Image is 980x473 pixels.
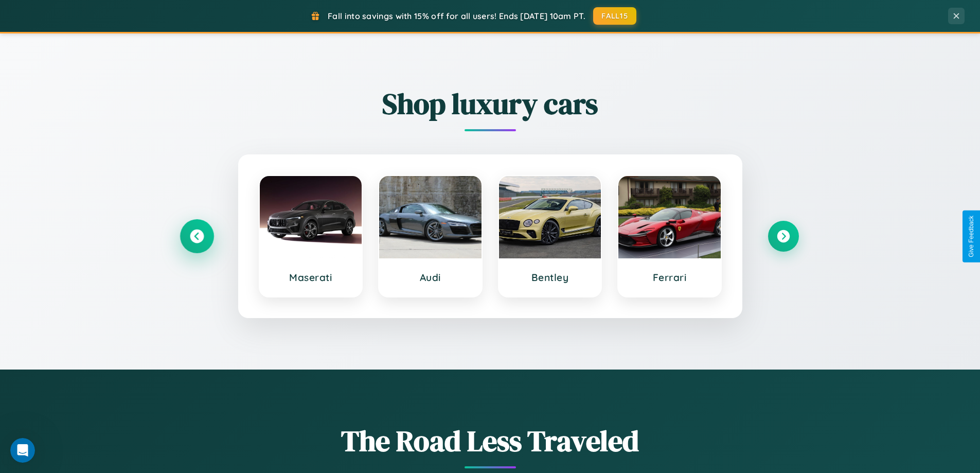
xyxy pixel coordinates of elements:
[182,421,799,461] h1: The Road Less Traveled
[270,271,352,284] h3: Maserati
[182,84,799,124] h2: Shop luxury cars
[328,11,585,21] span: Fall into savings with 15% off for all users! Ends [DATE] 10am PT.
[968,216,975,257] div: Give Feedback
[593,7,636,25] button: FALL15
[10,438,35,463] iframe: Intercom live chat
[629,271,710,284] h3: Ferrari
[509,271,591,284] h3: Bentley
[389,271,471,284] h3: Audi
